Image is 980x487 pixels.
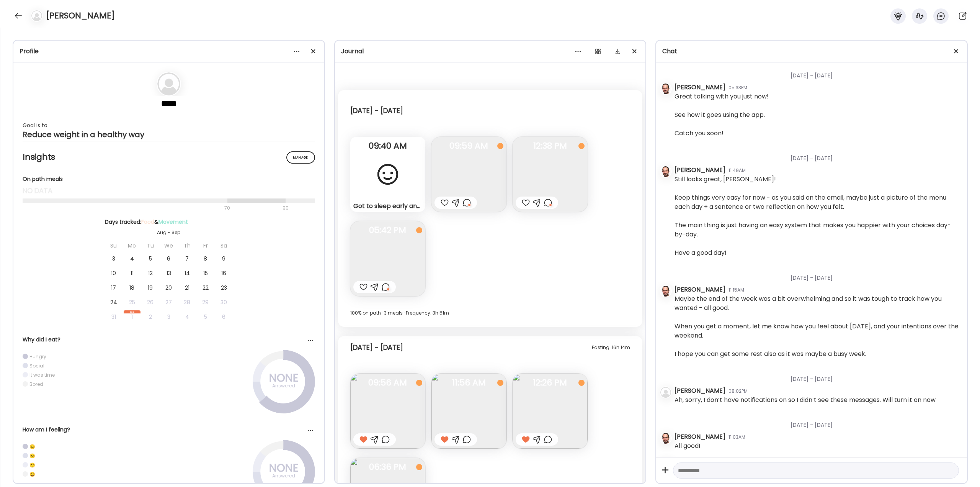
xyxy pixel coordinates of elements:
div: Social [29,362,44,369]
div: It was time [29,372,55,378]
span: 12:38 PM [513,143,588,149]
img: avatars%2FZd2Pxa7mUbMsPDA0QQVX6D5ouaC3 [660,286,671,297]
div: 26 [142,296,159,309]
div: Got to sleep early and slept well. Still not 100% but better than the recent past. Also exercised... [353,202,422,210]
div: 27 [160,296,177,309]
div: Mo [124,239,140,252]
div: Chat [662,47,961,56]
div: Great talking with you just now! See how it goes using the app. Catch you soon! [675,92,769,138]
div: How am I feeling? [23,426,315,434]
div: 11:49AM [728,167,746,174]
div: Fr [197,239,214,252]
div: 11:15AM [728,287,744,294]
div: NONE [265,374,303,383]
div: 17 [105,281,122,294]
div: [DATE] - [DATE] [675,412,961,432]
div: 28 [179,296,196,309]
div: Sa [216,239,232,252]
img: avatars%2FZd2Pxa7mUbMsPDA0QQVX6D5ouaC3 [660,84,671,94]
div: [DATE] - [DATE] [675,62,961,83]
div: 30 [216,296,232,309]
div: Why did I eat? [23,336,315,344]
div: Fasting: 16h 14m [592,343,630,352]
div: 29 [197,296,214,309]
div: 😕 [29,453,35,459]
div: Th [179,239,196,252]
div: 08:02PM [728,388,748,395]
div: 15 [197,267,214,280]
span: 05:42 PM [350,227,425,234]
div: [PERSON_NAME] [675,432,725,441]
div: Bored [29,381,43,387]
img: avatars%2FZd2Pxa7mUbMsPDA0QQVX6D5ouaC3 [660,166,671,177]
div: Manage [286,151,315,164]
span: Movement [158,218,188,226]
div: 14 [179,267,196,280]
h4: [PERSON_NAME] [46,10,115,22]
div: 8 [197,252,214,265]
img: images%2FwhZvoUYUhPXR7I3WqNLuoUKhDjI3%2Fka6ZA1eJinnYVML0sjJy%2FcFoNdGUnNN17ncjMJgg6_240 [350,374,425,449]
div: 6 [216,310,232,323]
div: 05:33PM [728,84,747,91]
div: Hungry [29,353,46,360]
img: bg-avatar-default.svg [660,387,671,398]
div: 13 [160,267,177,280]
div: [DATE] - [DATE] [350,343,403,352]
img: bg-avatar-default.svg [31,10,42,21]
div: 4 [179,310,196,323]
span: 06:36 PM [350,464,425,471]
span: 09:59 AM [431,143,506,149]
div: Goal is to [23,121,315,130]
div: [PERSON_NAME] [675,166,725,175]
img: images%2FwhZvoUYUhPXR7I3WqNLuoUKhDjI3%2FYrmEs61yfw0wVPXchS9R%2FtFgm2hb5bX5X5DA3wShd_240 [431,374,506,449]
span: 09:56 AM [350,379,425,386]
div: Ah, sorry, I don’t have notifications on so I didn’t see these messages. Will turn it on now [675,395,936,405]
div: 9 [216,252,232,265]
div: ☹️ [29,443,35,450]
div: Journal [341,47,640,56]
div: 22 [197,281,214,294]
div: 10 [105,267,122,280]
div: 11:03AM [728,434,745,441]
div: 5 [197,310,214,323]
div: Tu [142,239,159,252]
div: 5 [142,252,159,265]
div: 23 [216,281,232,294]
div: [PERSON_NAME] [675,386,725,395]
div: 3 [105,252,122,265]
div: 1 [124,310,140,323]
div: 🙂 [29,462,35,468]
div: On path meals [23,175,315,183]
div: 70 [23,203,280,213]
h2: Insights [23,151,315,163]
div: Su [105,239,122,252]
div: Reduce weight in a healthy way [23,130,315,139]
div: [PERSON_NAME] [675,285,725,294]
div: All good! [675,441,701,451]
img: images%2FwhZvoUYUhPXR7I3WqNLuoUKhDjI3%2FvZyN1hJ79Oyywuv4kPyo%2FUsT4VMl2bpMUlaaop344_240 [513,374,588,449]
div: 18 [124,281,140,294]
div: 4 [124,252,140,265]
div: 7 [179,252,196,265]
div: 21 [179,281,196,294]
div: We [160,239,177,252]
div: Still looks great, [PERSON_NAME]! Keep things very easy for now - as you said on the email, maybe... [675,175,961,257]
div: no data [23,186,315,195]
div: [DATE] - [DATE] [675,265,961,285]
div: [PERSON_NAME] [675,83,725,92]
img: bg-avatar-default.svg [157,72,180,95]
div: 25 [124,296,140,309]
div: [DATE] - [DATE] [350,106,403,115]
div: 90 [282,203,289,213]
div: Maybe the end of the week was a bit overwhelming and so it was tough to track how you wanted - al... [675,294,961,359]
div: Days tracked: & [105,218,233,226]
div: [DATE] - [DATE] [675,366,961,386]
div: Sep [124,310,140,313]
div: 2 [142,310,159,323]
div: [DATE] - [DATE] [675,145,961,166]
div: Profile [20,47,318,56]
div: Answered [265,471,303,480]
div: NONE [265,464,303,473]
div: 6 [160,252,177,265]
div: 😀 [29,471,35,477]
